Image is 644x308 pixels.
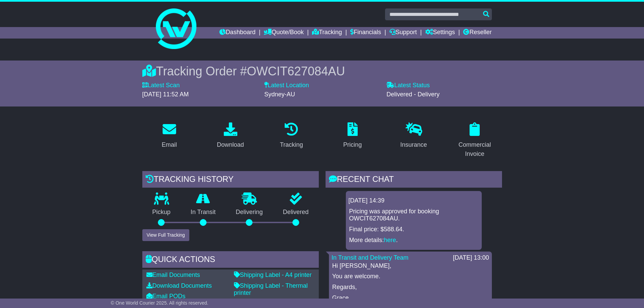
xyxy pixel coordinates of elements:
a: In Transit and Delivery Team [332,254,409,261]
a: here [384,237,396,243]
div: Commercial Invoice [452,140,498,159]
a: Financials [350,27,381,39]
a: Support [389,27,417,39]
div: [DATE] 13:00 [453,254,489,262]
a: Email Documents [146,271,200,278]
div: Insurance [400,140,427,149]
a: Email PODs [146,293,186,300]
span: Delivered - Delivery [386,91,439,98]
a: Dashboard [219,27,256,39]
a: Email [157,120,181,152]
a: Insurance [396,120,431,152]
div: RECENT CHAT [326,171,502,189]
p: Pickup [142,209,181,216]
a: Pricing [339,120,366,152]
p: Delivered [273,209,319,216]
div: Tracking history [142,171,319,189]
p: More details: . [349,237,478,244]
button: View Full Tracking [142,229,189,241]
span: © One World Courier 2025. All rights reserved. [111,300,209,306]
a: Commercial Invoice [448,120,502,161]
div: Email [162,140,177,149]
span: OWCIT627084AU [247,64,345,78]
label: Latest Location [264,82,309,89]
a: Download [212,120,248,152]
div: Download [217,140,244,149]
p: In Transit [181,209,226,216]
a: Tracking [312,27,342,39]
div: [DATE] 14:39 [349,197,479,205]
p: Final price: $588.64. [349,226,478,233]
a: Download Documents [146,282,212,289]
a: Shipping Label - Thermal printer [234,282,308,297]
a: Settings [425,27,455,39]
a: Tracking [276,120,307,152]
p: Grace [332,294,488,302]
p: Delivering [226,209,273,216]
div: Tracking Order # [142,64,502,78]
span: Sydney-AU [264,91,295,98]
label: Latest Scan [142,82,180,89]
a: Shipping Label - A4 printer [234,271,312,278]
a: Reseller [463,27,492,39]
label: Latest Status [386,82,430,89]
div: Quick Actions [142,251,319,269]
div: Tracking [280,140,303,149]
p: Hi [PERSON_NAME], [332,262,488,270]
div: Pricing [343,140,362,149]
p: Pricing was approved for booking OWCIT627084AU. [349,208,478,222]
p: Regards, [332,284,488,291]
span: [DATE] 11:52 AM [142,91,189,98]
p: You are welcome. [332,273,488,280]
a: Quote/Book [264,27,304,39]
